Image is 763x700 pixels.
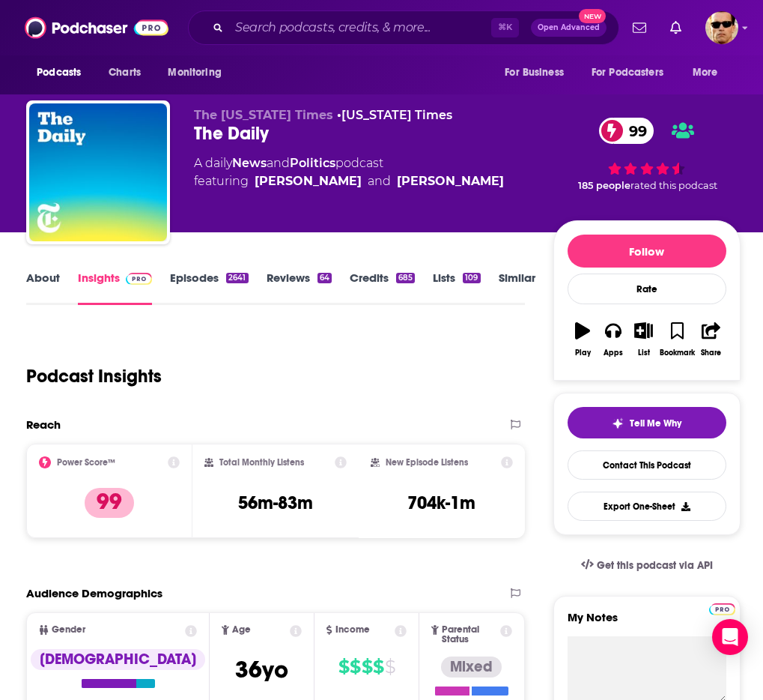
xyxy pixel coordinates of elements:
button: Follow [568,235,726,268]
div: Open Intercom Messenger [712,619,748,655]
span: 99 [614,118,654,144]
div: Apps [604,349,623,357]
button: Export One-Sheet [568,492,726,521]
div: [PERSON_NAME] [255,172,362,190]
h3: 704k-1m [407,492,475,514]
a: Show notifications dropdown [664,15,687,40]
span: Logged in as karldevries [705,11,738,44]
span: For Podcasters [592,62,663,83]
span: • [337,108,452,122]
div: Play [575,349,591,357]
h3: 56m-83m [238,492,313,514]
span: 36 yo [235,655,288,684]
button: List [628,313,659,366]
a: Contact This Podcast [568,450,726,480]
h2: Reach [26,417,61,432]
span: Podcasts [37,62,81,83]
button: Show profile menu [705,11,738,44]
span: Gender [52,625,85,635]
span: ⌘ K [491,18,519,37]
span: Income [335,625,370,635]
span: $ [350,655,360,679]
button: Play [568,313,598,366]
span: and [267,156,290,170]
div: 99 185 peoplerated this podcast [553,108,741,201]
span: $ [385,655,395,679]
span: $ [362,655,372,679]
span: More [693,62,718,83]
a: Similar [499,271,535,305]
h2: Audience Demographics [26,586,162,600]
img: User Profile [705,11,738,44]
a: Pro website [709,601,735,615]
button: Apps [598,313,628,366]
a: Lists109 [433,271,480,305]
div: Bookmark [660,349,695,357]
span: and [368,172,391,190]
a: Charts [99,58,150,87]
img: Podchaser - Follow, Share and Rate Podcasts [25,13,168,42]
div: Search podcasts, credits, & more... [188,10,619,45]
div: 109 [463,273,480,283]
h2: Total Monthly Listens [219,457,304,468]
input: Search podcasts, credits, & more... [229,16,491,40]
span: Get this podcast via API [597,559,713,572]
span: Charts [109,62,141,83]
div: 685 [396,273,415,283]
div: [PERSON_NAME] [397,172,504,190]
button: Share [696,313,726,366]
img: The Daily [29,103,167,241]
button: open menu [26,58,100,87]
span: The [US_STATE] Times [194,108,333,122]
a: Politics [290,156,335,170]
button: tell me why sparkleTell Me Why [568,407,726,438]
a: About [26,271,60,305]
div: 2641 [226,273,248,283]
div: Mixed [441,657,502,678]
a: Credits685 [350,271,415,305]
h2: New Episode Listens [386,457,468,468]
button: open menu [682,58,737,87]
img: Podchaser Pro [126,273,152,285]
span: Parental Status [442,625,497,645]
img: tell me why sparkle [612,417,624,429]
img: Podchaser Pro [709,603,735,615]
span: featuring [194,172,504,190]
button: open menu [157,58,240,87]
a: Episodes2641 [170,271,248,305]
span: Age [232,625,251,635]
button: open menu [494,58,583,87]
button: Bookmark [659,313,696,366]
div: A daily podcast [194,154,504,190]
label: My Notes [568,610,726,636]
a: Show notifications dropdown [627,15,652,40]
h1: Podcast Insights [26,365,162,387]
div: List [638,349,650,357]
div: Share [701,349,721,357]
button: open menu [582,58,685,87]
span: New [579,9,606,23]
h2: Power Score™ [57,457,115,468]
div: 64 [317,273,332,283]
span: $ [338,655,349,679]
a: [US_STATE] Times [341,108,452,122]
a: 99 [599,118,654,144]
a: Get this podcast via API [569,547,725,584]
span: rated this podcast [630,180,717,191]
button: Open AdvancedNew [531,19,607,37]
span: 185 people [578,180,630,191]
span: For Business [505,62,564,83]
a: InsightsPodchaser Pro [78,271,152,305]
div: [DEMOGRAPHIC_DATA] [31,649,205,670]
div: Rate [568,274,726,304]
a: News [232,156,267,170]
p: 99 [85,488,134,518]
a: Reviews64 [267,271,332,305]
span: Open Advanced [538,24,600,31]
span: Tell Me Why [630,417,681,429]
span: $ [373,655,383,679]
span: Monitoring [168,62,221,83]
